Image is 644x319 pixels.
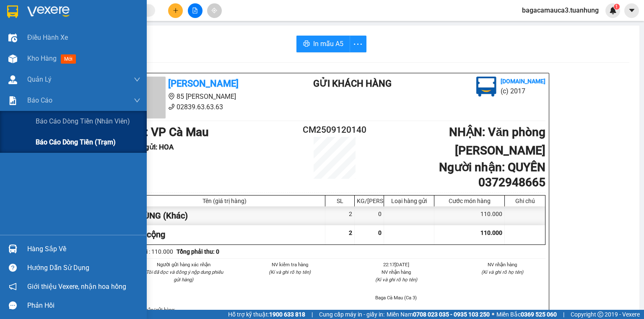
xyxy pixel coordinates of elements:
[8,33,17,42] img: warehouse-icon
[387,310,490,319] span: Miền Nam
[207,3,222,18] button: aim
[303,40,310,48] span: printer
[27,281,126,292] span: Giới thiệu Vexere, nhận hoa hồng
[436,198,502,204] div: Cước món hàng
[413,311,490,318] strong: 0708 023 035 - 0935 103 250
[350,36,366,52] button: more
[353,261,439,268] li: 22:17[DATE]
[609,7,617,14] img: icon-new-feature
[476,77,496,97] img: logo.jpg
[628,7,636,14] span: caret-down
[481,269,523,275] i: (Kí và ghi rõ họ tên)
[27,74,52,85] span: Quản Lý
[144,269,223,283] i: (Tôi đã đọc và đồng ý nộp dung phiếu gửi hàng)
[375,277,417,283] i: (Kí và ghi rõ họ tên)
[480,229,502,236] span: 110.000
[140,261,227,268] li: Người gửi hàng xác nhận
[615,4,618,10] span: 1
[134,97,140,104] span: down
[134,76,140,83] span: down
[515,5,605,15] span: bagacamauca3.tuanhung
[9,283,17,291] span: notification
[124,143,174,151] b: Người gửi : HOA
[439,160,545,189] b: Người nhận : QUYÊN 0372948665
[614,4,620,10] sup: 1
[61,54,76,64] span: mới
[9,264,17,272] span: question-circle
[299,123,370,137] h2: CM2509120140
[353,268,439,276] li: NV nhận hàng
[312,310,313,319] span: |
[386,198,432,204] div: Loại hàng gửi
[48,31,55,37] span: phone
[4,52,89,66] b: GỬI : VP Cà Mau
[126,198,323,204] div: Tên (giá trị hàng)
[4,18,160,29] li: 85 [PERSON_NAME]
[355,206,384,225] div: 0
[449,125,545,157] b: NHẬN : Văn phòng [PERSON_NAME]
[501,86,545,96] li: (c) 2017
[177,248,219,255] b: Tổng phải thu: 0
[124,125,209,139] b: GỬI : VP Cà Mau
[27,243,140,255] div: Hàng sắp về
[8,96,17,105] img: solution-icon
[563,310,564,319] span: |
[597,311,603,317] span: copyright
[349,229,352,236] span: 2
[8,75,17,84] img: warehouse-icon
[27,54,57,62] span: Kho hàng
[460,261,546,268] li: NV nhận hàng
[124,102,280,112] li: 02839.63.63.63
[211,8,217,13] span: aim
[168,78,239,89] b: [PERSON_NAME]
[36,116,130,126] span: Báo cáo dòng tiền (nhân viên)
[188,3,203,18] button: file-add
[173,8,179,13] span: plus
[27,262,140,274] div: Hướng dẫn sử dụng
[624,3,639,18] button: caret-down
[247,261,333,268] li: NV kiểm tra hàng
[27,95,52,105] span: Báo cáo
[9,301,17,309] span: message
[48,20,55,27] span: environment
[269,269,311,275] i: (Kí và ghi rõ họ tên)
[8,54,17,63] img: warehouse-icon
[319,310,384,319] span: Cung cấp máy in - giấy in:
[124,206,325,225] div: 2 THÙNG (Khác)
[27,32,68,43] span: Điều hành xe
[492,313,494,316] span: ⚪️
[353,294,439,301] li: Baga Cà Mau (Ca 3)
[7,5,18,18] img: logo-vxr
[36,137,116,147] span: Báo cáo dòng tiền (trạm)
[168,93,175,100] span: environment
[8,244,17,253] img: warehouse-icon
[325,206,355,225] div: 2
[496,310,557,319] span: Miền Bắc
[27,299,140,312] div: Phản hồi
[192,8,198,13] span: file-add
[48,5,119,16] b: [PERSON_NAME]
[378,229,382,236] span: 0
[269,311,305,318] strong: 1900 633 818
[168,3,183,18] button: plus
[357,198,382,204] div: KG/[PERSON_NAME]
[434,206,505,225] div: 110.000
[350,39,366,49] span: more
[507,198,543,204] div: Ghi chú
[327,198,352,204] div: SL
[124,247,173,256] div: Cước Rồi : 110.000
[521,311,557,318] strong: 0369 525 060
[124,91,280,102] li: 85 [PERSON_NAME]
[168,103,175,110] span: phone
[4,29,160,39] li: 02839.63.63.63
[228,310,305,319] span: Hỗ trợ kỹ thuật:
[313,39,343,49] span: In mẫu A5
[501,78,545,85] b: [DOMAIN_NAME]
[313,78,392,89] b: Gửi khách hàng
[296,36,350,52] button: printerIn mẫu A5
